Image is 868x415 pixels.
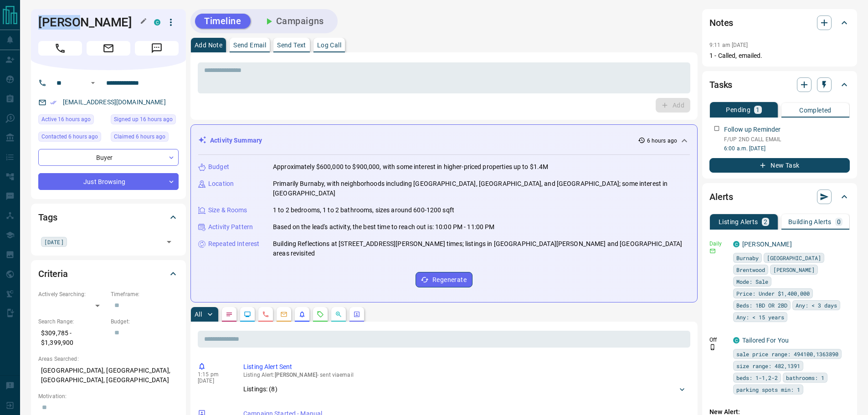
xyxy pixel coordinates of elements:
[773,265,815,274] span: [PERSON_NAME]
[38,173,179,190] div: Just Browsing
[198,371,230,378] p: 1:15 pm
[38,15,140,30] h1: [PERSON_NAME]
[280,311,288,318] svg: Emails
[198,132,690,149] div: Activity Summary6 hours ago
[38,132,106,144] div: Mon Sep 15 2025
[111,114,179,127] div: Sun Sep 14 2025
[726,107,750,113] p: Pending
[38,114,106,127] div: Sun Sep 14 2025
[243,372,687,378] p: Listing Alert : - sent via email
[742,337,789,344] a: Tailored For You
[709,336,728,344] p: Off
[87,77,98,88] button: Open
[244,311,251,318] svg: Lead Browsing Activity
[243,381,687,398] div: Listings: (8)
[736,301,787,310] span: Beds: 1BD OR 2BD
[709,51,850,61] p: 1 - Called, emailed.
[50,99,56,106] svg: Email Verified
[736,313,784,322] span: Any: < 15 years
[208,222,253,232] p: Activity Pattern
[208,205,247,215] p: Size & Rooms
[335,311,342,318] svg: Opportunities
[208,239,259,249] p: Repeated Interest
[317,42,341,48] p: Log Call
[736,361,800,370] span: size range: 482,1391
[44,237,64,246] span: [DATE]
[709,77,732,92] h2: Tasks
[736,277,768,286] span: Mode: Sale
[709,186,850,208] div: Alerts
[724,144,850,153] p: 6:00 a.m. [DATE]
[41,132,98,141] span: Contacted 6 hours ago
[38,355,179,363] p: Areas Searched:
[298,311,306,318] svg: Listing Alerts
[198,378,230,384] p: [DATE]
[736,289,810,298] span: Price: Under $1,400,000
[277,42,306,48] p: Send Text
[38,41,82,56] span: Call
[233,42,266,48] p: Send Email
[111,290,179,298] p: Timeframe:
[353,311,360,318] svg: Agent Actions
[262,311,269,318] svg: Calls
[733,337,740,343] div: condos.ca
[87,41,130,56] span: Email
[38,392,179,400] p: Motivation:
[724,135,850,143] p: F/UP 2ND CALL EMAIL
[273,179,690,198] p: Primarily Burnaby, with neighborhoods including [GEOGRAPHIC_DATA], [GEOGRAPHIC_DATA], and [GEOGRA...
[767,253,821,262] span: [GEOGRAPHIC_DATA]
[709,42,748,48] p: 9:11 am [DATE]
[38,210,57,225] h2: Tags
[736,373,778,382] span: beds: 1-1,2-2
[709,15,733,30] h2: Notes
[796,301,837,310] span: Any: < 3 days
[709,344,716,350] svg: Push Notification Only
[195,14,251,29] button: Timeline
[226,311,233,318] svg: Notes
[736,349,838,359] span: sale price range: 494100,1363890
[742,241,792,248] a: [PERSON_NAME]
[111,132,179,144] div: Mon Sep 15 2025
[38,290,106,298] p: Actively Searching:
[154,19,160,26] div: condos.ca
[38,318,106,326] p: Search Range:
[38,266,68,281] h2: Criteria
[709,12,850,34] div: Notes
[243,384,277,394] p: Listings: ( 8 )
[38,149,179,166] div: Buyer
[733,241,740,247] div: condos.ca
[38,263,179,285] div: Criteria
[210,136,262,145] p: Activity Summary
[63,98,166,106] a: [EMAIL_ADDRESS][DOMAIN_NAME]
[756,107,760,113] p: 1
[273,222,495,232] p: Based on the lead's activity, the best time to reach out is: 10:00 PM - 11:00 PM
[208,179,234,189] p: Location
[254,14,333,29] button: Campaigns
[736,253,759,262] span: Burnaby
[273,239,690,258] p: Building Reflections at [STREET_ADDRESS][PERSON_NAME] times; listings in [GEOGRAPHIC_DATA][PERSON...
[837,219,841,225] p: 0
[709,240,728,248] p: Daily
[114,115,173,124] span: Signed up 16 hours ago
[317,311,324,318] svg: Requests
[38,363,179,388] p: [GEOGRAPHIC_DATA], [GEOGRAPHIC_DATA], [GEOGRAPHIC_DATA], [GEOGRAPHIC_DATA]
[709,190,733,204] h2: Alerts
[724,125,781,134] p: Follow up Reminder
[799,107,832,113] p: Completed
[416,272,473,287] button: Regenerate
[273,162,548,172] p: Approximately $600,000 to $900,000, with some interest in higher-priced properties up to $1.4M
[736,265,765,274] span: Brentwood
[195,42,222,48] p: Add Note
[273,205,454,215] p: 1 to 2 bedrooms, 1 to 2 bathrooms, sizes around 600-1200 sqft
[41,115,91,124] span: Active 16 hours ago
[243,362,687,372] p: Listing Alert Sent
[195,311,202,318] p: All
[38,326,106,350] p: $309,785 - $1,399,900
[163,236,175,248] button: Open
[208,162,229,172] p: Budget
[786,373,824,382] span: bathrooms: 1
[647,137,677,145] p: 6 hours ago
[736,385,800,394] span: parking spots min: 1
[709,74,850,96] div: Tasks
[111,318,179,326] p: Budget:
